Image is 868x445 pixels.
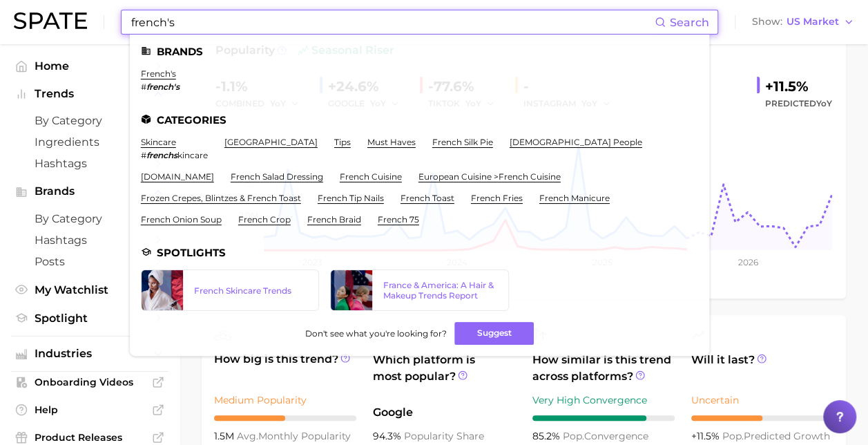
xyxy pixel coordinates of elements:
span: How similar is this trend across platforms? [532,352,675,385]
a: french crop [238,214,291,225]
a: french salad dressing [231,171,323,182]
span: Google [373,404,515,421]
span: 85.2% [532,430,563,442]
li: Categories [141,114,698,126]
span: Will it last? [691,352,833,385]
a: french silk pie [432,137,493,147]
a: french 75 [378,214,419,225]
span: kincare [177,150,208,160]
a: by Category [11,110,168,131]
div: Uncertain [691,392,833,408]
a: Ingredients [11,131,168,153]
span: Home [35,59,145,73]
button: Brands [11,181,168,202]
div: 5 / 10 [691,415,833,421]
span: Spotlight [35,312,145,325]
span: Posts [35,255,145,268]
a: tips [334,137,351,147]
a: french tip nails [318,193,384,203]
div: French Skincare Trends [194,285,307,296]
button: Suggest [454,322,534,345]
div: Medium Popularity [214,392,356,408]
a: My Watchlist [11,279,168,301]
li: Spotlights [141,247,698,258]
span: Which platform is most popular? [373,352,515,397]
a: french cuisine [340,171,402,182]
a: Posts [11,251,168,272]
span: My Watchlist [35,283,145,296]
a: [GEOGRAPHIC_DATA] [224,137,318,147]
a: Hashtags [11,153,168,174]
span: Hashtags [35,234,145,247]
a: frozen crepes, blintzes & french toast [141,193,301,203]
div: 5 / 10 [214,415,356,421]
abbr: average [237,430,258,442]
div: 8 / 10 [532,415,675,421]
a: Onboarding Videos [11,372,168,392]
span: Trends [35,88,145,100]
a: french manicure [539,193,610,203]
div: France & America: A Hair & Makeup Trends Report [383,280,496,301]
span: How big is this trend? [214,351,356,385]
button: Industries [11,343,168,364]
a: french onion soup [141,214,222,225]
a: french fries [471,193,523,203]
a: French Skincare Trends [141,269,319,311]
em: frenchs [146,150,177,160]
span: by Category [35,212,145,225]
span: monthly popularity [237,430,351,442]
button: ShowUS Market [749,13,858,31]
div: Very High Convergence [532,392,675,408]
span: YoY [816,98,832,108]
img: SPATE [14,12,87,29]
span: Don't see what you're looking for? [305,328,446,339]
a: Hashtags [11,229,168,251]
span: Show [752,18,782,26]
em: french's [146,82,180,92]
span: Onboarding Videos [35,376,145,388]
div: +11.5% [765,75,832,97]
span: Industries [35,348,145,360]
a: skincare [141,137,176,147]
a: Spotlight [11,307,168,329]
tspan: 2026 [737,257,758,267]
span: US Market [787,18,839,26]
li: Brands [141,46,698,57]
span: by Category [35,114,145,127]
span: 1.5m [214,430,237,442]
span: Predicted [765,95,832,112]
input: Search here for a brand, industry, or ingredient [130,10,655,34]
a: [DOMAIN_NAME] [141,171,214,182]
span: +11.5% [691,430,722,442]
button: Trends [11,84,168,104]
a: Help [11,399,168,420]
span: # [141,150,146,160]
span: Ingredients [35,135,145,149]
a: european cuisine >french cuisine [418,171,561,182]
a: french braid [307,214,361,225]
span: Hashtags [35,157,145,170]
abbr: popularity index [563,430,584,442]
span: 94.3% [373,430,404,442]
a: Home [11,55,168,77]
a: [DEMOGRAPHIC_DATA] people [510,137,642,147]
a: by Category [11,208,168,229]
span: predicted growth [722,430,830,442]
a: must haves [367,137,416,147]
span: Search [670,16,709,29]
a: french toast [401,193,454,203]
a: France & America: A Hair & Makeup Trends Report [330,269,508,311]
span: Product Releases [35,431,145,444]
span: # [141,82,146,92]
abbr: popularity index [722,430,744,442]
span: convergence [563,430,648,442]
a: french's [141,68,176,79]
span: Help [35,404,145,416]
span: popularity share [404,430,484,442]
span: Brands [35,185,145,198]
